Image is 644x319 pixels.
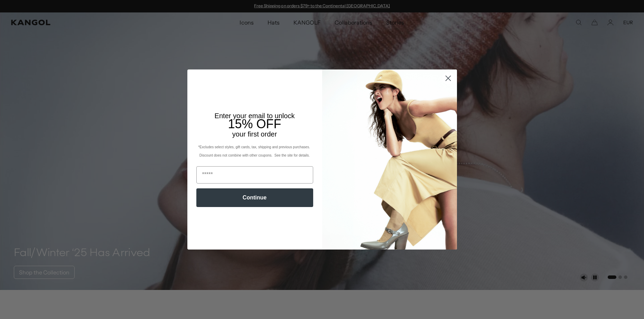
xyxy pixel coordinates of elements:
[232,130,277,138] span: your first order
[442,72,454,84] button: Close dialog
[228,117,281,131] span: 15% OFF
[215,112,295,120] span: Enter your email to unlock
[322,69,457,249] img: 93be19ad-e773-4382-80b9-c9d740c9197f.jpeg
[198,145,311,157] span: *Excludes select styles, gift cards, tax, shipping and previous purchases. Discount does not comb...
[196,166,313,184] input: Email
[196,188,313,207] button: Continue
